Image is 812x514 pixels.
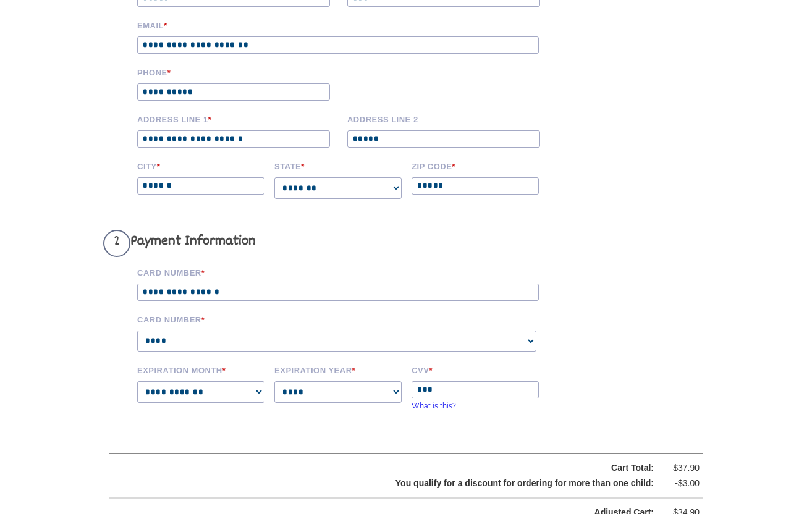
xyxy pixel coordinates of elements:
label: Card Number [137,313,557,324]
label: Card Number [137,266,557,277]
div: -$3.00 [662,476,700,491]
div: Cart Total: [141,460,654,476]
div: $37.90 [662,460,700,476]
label: Phone [137,66,339,77]
label: Zip code [412,160,540,171]
label: Expiration Month [137,364,266,375]
label: City [137,160,266,171]
label: Address Line 1 [137,113,339,124]
div: You qualify for a discount for ordering for more than one child: [141,476,654,491]
a: What is this? [412,402,456,410]
label: Address Line 2 [347,113,549,124]
label: State [274,160,403,171]
label: CVV [412,364,540,375]
h3: Payment Information [103,230,557,257]
label: Email [137,19,557,30]
span: 2 [103,230,130,257]
label: Expiration Year [274,364,403,375]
